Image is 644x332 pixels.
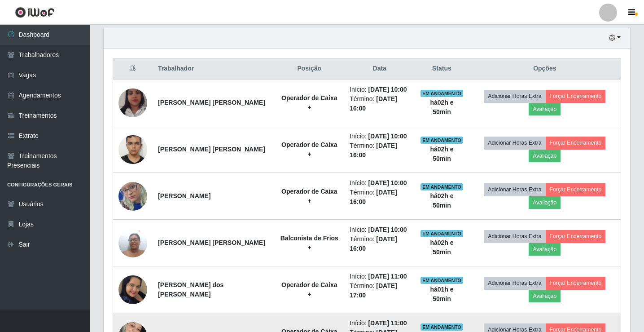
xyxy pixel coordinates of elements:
img: 1703019417577.jpeg [118,224,147,262]
strong: há 02 h e 50 min [430,146,453,162]
img: 1738711201357.jpeg [118,124,147,175]
li: Início: [350,85,409,94]
span: EM ANDAMENTO [421,183,463,190]
li: Início: [350,225,409,235]
li: Início: [350,319,409,328]
time: [DATE] 10:00 [368,86,407,93]
th: Posição [274,58,344,80]
button: Forçar Encerramento [546,230,606,243]
th: Opções [469,58,621,80]
button: Avaliação [529,243,561,256]
strong: Operador de Caixa + [281,141,337,158]
strong: [PERSON_NAME] [158,192,210,199]
button: Forçar Encerramento [546,90,606,102]
strong: Balconista de Frios + [280,235,338,251]
button: Forçar Encerramento [546,183,606,196]
button: Adicionar Horas Extra [484,230,545,243]
strong: Operador de Caixa + [281,188,337,204]
strong: Operador de Caixa + [281,94,337,111]
time: [DATE] 11:00 [368,319,407,327]
time: [DATE] 10:00 [368,226,407,233]
time: [DATE] 11:00 [368,273,407,280]
th: Status [415,58,469,80]
li: Término: [350,281,409,300]
button: Avaliação [529,150,561,162]
strong: [PERSON_NAME] dos [PERSON_NAME] [158,281,223,298]
strong: há 02 h e 50 min [430,192,453,209]
span: EM ANDAMENTO [421,230,463,237]
span: EM ANDAMENTO [421,277,463,284]
strong: há 01 h e 50 min [430,286,453,302]
img: 1751983105280.jpeg [118,165,147,227]
li: Início: [350,132,409,141]
button: Avaliação [529,103,561,115]
span: EM ANDAMENTO [421,137,463,144]
time: [DATE] 10:00 [368,133,407,140]
li: Início: [350,178,409,188]
th: Data [344,58,415,80]
li: Término: [350,188,409,207]
th: Trabalhador [153,58,274,80]
span: EM ANDAMENTO [421,90,463,97]
button: Forçar Encerramento [546,277,606,289]
button: Forçar Encerramento [546,137,606,149]
time: [DATE] 10:00 [368,179,407,186]
li: Término: [350,94,409,113]
strong: [PERSON_NAME] [PERSON_NAME] [158,239,265,246]
button: Avaliação [529,290,561,302]
li: Término: [350,141,409,160]
li: Início: [350,272,409,281]
img: 1679715378616.jpeg [118,77,147,128]
strong: [PERSON_NAME] [PERSON_NAME] [158,146,265,153]
button: Adicionar Horas Extra [484,277,545,289]
strong: há 02 h e 50 min [430,239,453,256]
img: 1699371555886.jpeg [118,275,147,303]
li: Término: [350,235,409,253]
strong: há 02 h e 50 min [430,99,453,115]
button: Adicionar Horas Extra [484,137,545,149]
button: Adicionar Horas Extra [484,90,545,102]
span: EM ANDAMENTO [421,323,463,331]
img: CoreUI Logo [15,7,55,18]
strong: [PERSON_NAME] [PERSON_NAME] [158,99,265,106]
strong: Operador de Caixa + [281,281,337,298]
button: Adicionar Horas Extra [484,183,545,196]
button: Avaliação [529,196,561,209]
